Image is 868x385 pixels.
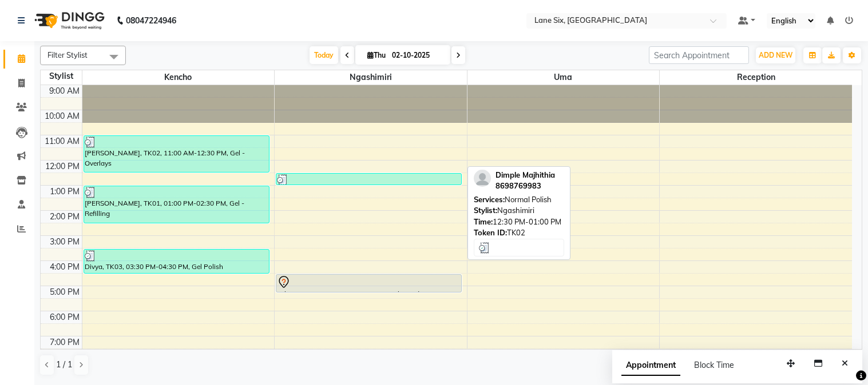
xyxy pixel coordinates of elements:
img: logo [29,5,108,37]
div: 11:00 AM [42,135,82,147]
span: Ngashimiri [275,70,467,85]
span: Today [310,46,338,64]
div: 1:00 PM [47,186,82,198]
div: [PERSON_NAME], TK01, 01:00 PM-02:30 PM, Gel - Refilling [84,186,269,223]
div: Stylist [41,70,82,82]
span: Stylist: [474,206,497,215]
input: 2025-10-02 [389,47,446,64]
div: 9:00 AM [47,85,82,97]
span: Reception [660,70,852,85]
span: Services: [474,195,505,204]
div: 12:30 PM-01:00 PM [474,216,564,228]
span: ADD NEW [759,51,792,59]
div: 7:00 PM [47,336,82,348]
div: 12:00 PM [43,161,82,173]
span: Appointment [621,355,680,376]
div: 8698769983 [496,181,555,192]
div: 3:00 PM [47,236,82,248]
span: Token ID: [474,228,507,237]
button: ADD NEW [756,47,795,63]
img: profile [474,170,491,187]
div: 5:00 PM [47,286,82,298]
div: 4:00 PM [47,261,82,273]
div: Divya, TK03, 03:30 PM-04:30 PM, Gel Polish [84,250,269,273]
div: Ngashimiri [474,205,564,216]
b: 08047224946 [126,5,176,37]
div: saba, TK04, 04:30 PM-05:15 PM, Regular Pedicure [276,275,461,292]
span: Normal Polish [505,195,552,204]
span: Time: [474,217,493,226]
span: Block Time [694,360,734,370]
input: Search Appointment [649,46,749,64]
span: 1 / 1 [56,359,72,371]
button: Close [837,355,853,372]
div: Dimple Majhithia, TK02, 12:30 PM-01:00 PM, Normal Polish [276,174,461,185]
div: 6:00 PM [47,311,82,323]
div: 2:00 PM [47,211,82,223]
span: Filter Stylist [47,50,88,59]
span: Thu [364,51,389,59]
span: Kencho [82,70,275,85]
div: [PERSON_NAME], TK02, 11:00 AM-12:30 PM, Gel - Overlays [84,136,269,172]
div: 10:00 AM [42,110,82,122]
span: Uma [467,70,660,85]
div: TK02 [474,227,564,239]
span: Dimple Majhithia [496,170,555,179]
